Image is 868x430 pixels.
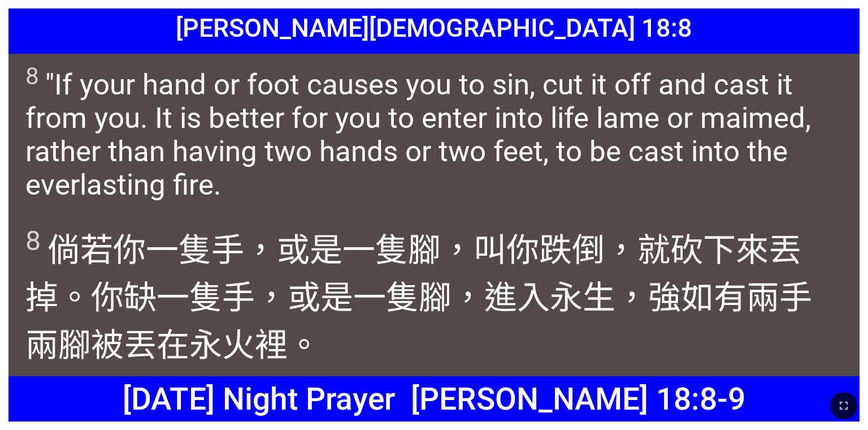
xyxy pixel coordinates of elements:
[25,223,842,366] span: 倘若
[288,326,320,364] wg1519: 。
[25,231,812,364] wg1581: 丟掉
[58,326,320,364] wg1417: 腳
[176,13,692,43] span: [PERSON_NAME][DEMOGRAPHIC_DATA] 18:8
[25,62,39,90] sup: 8
[25,326,320,364] wg5495: 兩
[25,278,812,364] wg906: 。你
[25,231,812,364] wg2228: 一隻腳
[222,326,320,364] wg166: 火
[25,231,812,364] wg4624: ，就砍下來
[255,326,320,364] wg4442: 裡
[91,326,320,364] wg4228: 被丟
[25,62,842,201] span: "If your hand or foot causes you to sin, cut it off and cast it from you. It is better for you to...
[25,231,812,364] wg5495: ，或是
[25,231,812,364] wg1487: 你
[25,278,812,364] wg4671: 缺一隻手
[25,231,812,364] wg4675: 一隻手
[157,326,320,364] wg906: 在永
[25,278,812,364] wg2228: 一隻腳
[25,278,812,364] wg2948: ，或是
[123,381,745,417] span: [DATE] Night Prayer [PERSON_NAME] 18:8-9
[25,225,41,257] sup: 8
[25,231,812,364] wg4228: ，叫你跌倒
